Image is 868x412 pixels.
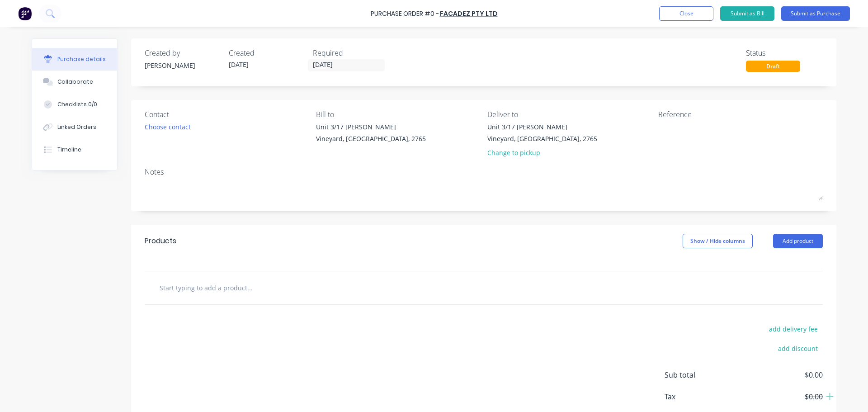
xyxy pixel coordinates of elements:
[145,122,191,132] div: Choose contact
[487,109,652,120] div: Deliver to
[746,61,800,72] div: Draft
[665,369,732,380] span: Sub total
[145,109,309,120] div: Contact
[732,369,823,380] span: $0.00
[145,236,176,246] div: Products
[32,116,117,138] button: Linked Orders
[57,123,96,131] div: Linked Orders
[32,138,117,161] button: Timeline
[781,6,850,21] button: Submit as Purchase
[18,7,32,20] img: Factory
[229,47,306,58] div: Created
[316,134,426,143] div: Vineyard, [GEOGRAPHIC_DATA], 2765
[57,55,106,63] div: Purchase details
[57,146,81,154] div: Timeline
[145,166,823,177] div: Notes
[32,48,117,71] button: Purchase details
[316,109,481,120] div: Bill to
[145,61,222,70] div: [PERSON_NAME]
[32,93,117,116] button: Checklists 0/0
[159,279,340,297] input: Start typing to add a product...
[487,122,597,132] div: Unit 3/17 [PERSON_NAME]
[773,234,823,248] button: Add product
[732,391,823,402] span: $0.00
[313,47,390,58] div: Required
[773,342,823,354] button: add discount
[371,9,439,19] div: Purchase Order #0 -
[720,6,774,21] button: Submit as Bill
[316,122,426,132] div: Unit 3/17 [PERSON_NAME]
[683,234,753,248] button: Show / Hide columns
[665,391,732,402] span: Tax
[145,47,222,58] div: Created by
[32,71,117,93] button: Collaborate
[440,9,498,18] a: Facadez Pty Ltd
[487,134,597,143] div: Vineyard, [GEOGRAPHIC_DATA], 2765
[746,47,823,58] div: Status
[764,323,823,335] button: add delivery fee
[57,100,97,109] div: Checklists 0/0
[487,148,597,157] div: Change to pickup
[658,109,823,120] div: Reference
[57,78,93,86] div: Collaborate
[659,6,713,21] button: Close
